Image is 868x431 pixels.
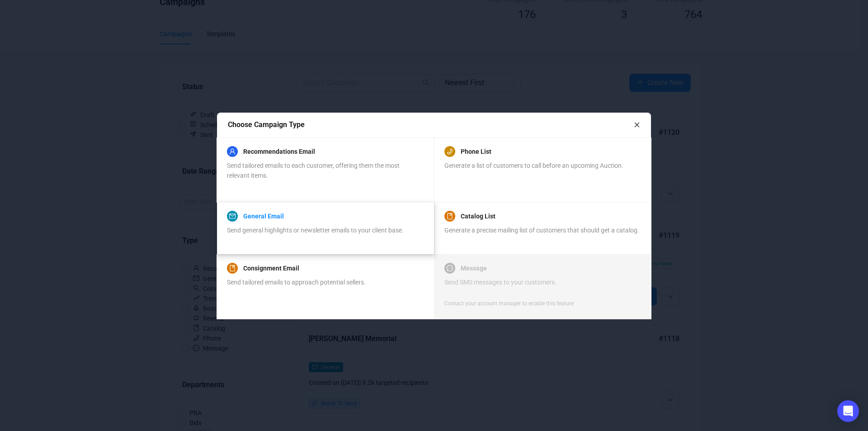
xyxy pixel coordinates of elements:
a: Message [461,263,487,274]
span: Generate a list of customers to call before an upcoming Auction. [444,162,623,169]
span: user [229,148,236,155]
span: message [447,265,453,271]
span: mail [229,213,236,219]
span: Send general highlights or newsletter emails to your client base. [227,227,404,234]
span: close [634,122,640,128]
span: book [447,213,453,219]
a: Phone List [461,146,491,157]
a: General Email [243,211,284,222]
a: Consignment Email [243,263,299,274]
span: Send tailored emails to each customer, offering them the most relevant items. [227,162,400,179]
span: Send tailored emails to approach potential sellers. [227,279,366,286]
div: Open Intercom Messenger [837,400,859,422]
div: Contact your account manager to enable this feature [444,299,574,308]
span: Generate a precise mailing list of customers that should get a catalog. [444,227,639,234]
div: Choose Campaign Type [228,119,634,130]
span: phone [447,148,453,155]
a: Catalog List [461,211,495,222]
a: Recommendations Email [243,146,315,157]
span: book [229,265,236,271]
span: Send SMS messages to your customers. [444,279,557,286]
